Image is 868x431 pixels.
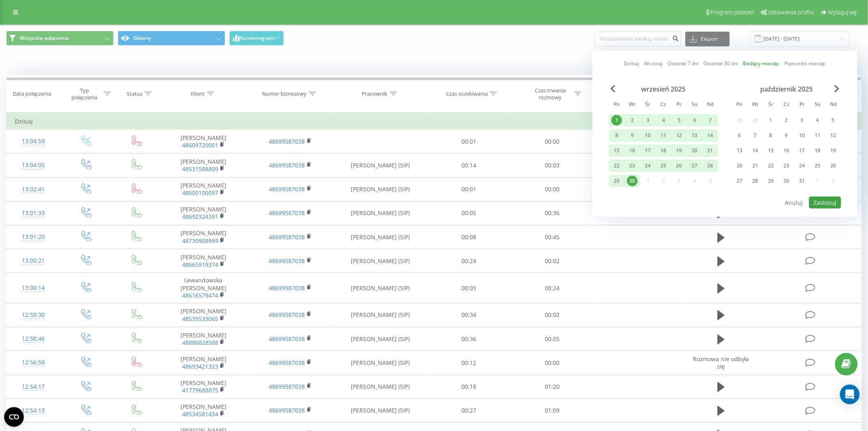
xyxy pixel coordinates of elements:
div: śr 1 paź 2025 [763,114,779,126]
div: pt 31 paź 2025 [795,175,810,187]
div: 5 [674,115,685,126]
button: Zastosuj [809,197,841,209]
div: czw 2 paź 2025 [779,114,795,126]
div: 15 [612,145,622,156]
td: 00:14 [427,154,511,177]
td: [PERSON_NAME] [160,303,247,327]
div: 17 [643,145,653,156]
div: 7 [705,115,716,126]
div: 25 [658,160,669,171]
a: 41779688875 [182,386,218,394]
div: 24 [797,160,808,171]
div: wt 9 wrz 2025 [625,129,640,142]
a: 48699587038 [269,138,305,145]
td: [PERSON_NAME] [160,375,247,399]
div: pon 20 paź 2025 [732,160,748,172]
div: 21 [750,160,761,171]
div: 3 [643,115,653,126]
div: pon 1 wrz 2025 [609,114,625,126]
div: śr 3 wrz 2025 [640,114,656,126]
div: 22 [766,160,777,171]
div: 5 [828,115,839,126]
div: 24 [643,160,653,171]
td: 00:01 [427,130,511,154]
div: Status [127,90,142,97]
td: [PERSON_NAME] (SIP) [333,399,427,422]
abbr: wtorek [749,99,762,111]
a: Ostatnie 7 dni [667,60,699,67]
div: śr 8 paź 2025 [763,129,779,142]
div: 11 [813,130,823,141]
div: śr 22 paź 2025 [763,160,779,172]
a: 48699587038 [269,406,305,414]
div: 21 [705,145,716,156]
div: pon 29 wrz 2025 [609,175,625,187]
div: pon 15 wrz 2025 [609,144,625,157]
div: wt 30 wrz 2025 [625,175,640,187]
div: ndz 5 paź 2025 [826,114,841,126]
div: pt 17 paź 2025 [795,144,810,157]
td: 00:03 [511,154,594,177]
a: 48699587038 [269,185,305,193]
div: Data połączenia [13,90,51,97]
td: [PERSON_NAME] [160,225,247,249]
a: 48609720001 [182,141,218,149]
div: 10 [797,130,808,141]
button: Anuluj [781,197,808,209]
a: 48699587038 [269,161,305,169]
div: 11 [658,130,669,141]
div: 29 [612,176,622,186]
td: Lewandowska [PERSON_NAME] [160,273,247,303]
div: wt 7 paź 2025 [748,129,763,142]
div: 23 [627,160,638,171]
a: 48699587038 [269,311,305,319]
abbr: piątek [673,99,685,111]
div: ndz 7 wrz 2025 [703,114,718,126]
div: 13:00:14 [15,280,52,296]
div: sob 6 wrz 2025 [687,114,703,126]
div: 13:04:59 [15,133,52,149]
div: 12:54:17 [15,379,52,395]
div: 6 [735,130,745,141]
td: 00:05 [427,201,511,225]
td: 00:36 [511,201,594,225]
div: 30 [781,176,792,186]
div: 2 [627,115,638,126]
a: 48665919374 [182,261,218,268]
div: 4 [658,115,669,126]
td: Dzisiaj [7,113,862,130]
abbr: poniedziałek [611,99,623,111]
div: pt 3 paź 2025 [795,114,810,126]
div: Pracownik [362,90,388,97]
td: 00:36 [427,327,511,351]
div: pon 22 wrz 2025 [609,160,625,172]
div: 10 [643,130,653,141]
div: 16 [781,145,792,156]
a: Wczoraj [644,60,662,67]
td: 00:45 [511,225,594,249]
div: wrzesień 2025 [609,85,718,93]
td: 00:03 [427,273,511,303]
div: 12:59:30 [15,307,52,323]
a: Dzisiaj [624,60,639,67]
div: 9 [781,130,792,141]
td: 01:20 [511,375,594,399]
div: ndz 14 wrz 2025 [703,129,718,142]
div: pon 8 wrz 2025 [609,129,625,142]
div: ndz 26 paź 2025 [826,160,841,172]
div: Typ połączenia [67,87,102,101]
abbr: niedziela [827,99,840,111]
div: sob 11 paź 2025 [810,129,826,142]
abbr: sobota [689,99,701,111]
span: Ustawienia profilu [768,9,814,16]
div: Klient [191,90,205,97]
abbr: czwartek [781,99,793,111]
td: 00:18 [427,375,511,399]
td: [PERSON_NAME] [160,249,247,273]
td: [PERSON_NAME] [160,351,247,375]
div: pon 27 paź 2025 [732,175,748,187]
td: 00:00 [511,177,594,201]
span: Harmonogram [240,35,274,41]
div: ndz 21 wrz 2025 [703,144,718,157]
td: [PERSON_NAME] [160,177,247,201]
